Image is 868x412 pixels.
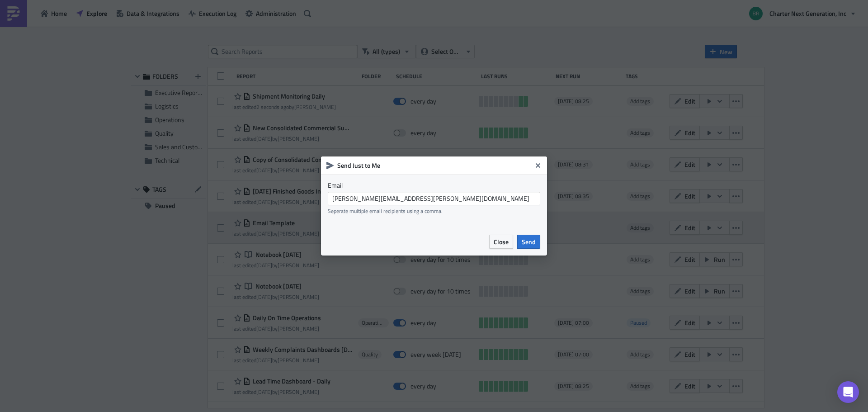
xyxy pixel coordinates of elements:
[337,161,532,170] h6: Send Just to Me
[328,208,540,214] div: Seperate multiple email recipients using a comma.
[531,159,545,172] button: Close
[522,237,536,246] span: Send
[517,235,540,249] button: Send
[328,181,540,189] label: Email
[489,235,513,249] button: Close
[494,237,509,246] span: Close
[837,381,859,403] div: Open Intercom Messenger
